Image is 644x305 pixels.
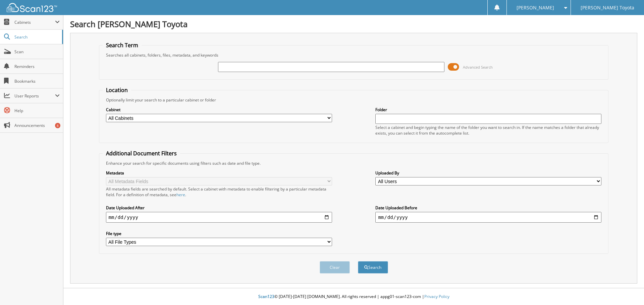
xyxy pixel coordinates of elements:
div: © [DATE]-[DATE] [DOMAIN_NAME]. All rights reserved | appg01-scan123-com | [63,289,644,305]
button: Search [358,261,388,274]
img: scan123-logo-white.svg [7,3,57,12]
div: Enhance your search for specific documents using filters such as date and file type. [103,160,605,166]
label: Folder [375,107,601,112]
span: Help [14,108,60,113]
label: Date Uploaded Before [375,205,601,211]
span: Scan123 [258,294,274,299]
div: Select a cabinet and begin typing the name of the folder you want to search in. If the name match... [375,125,601,136]
div: Optionally limit your search to a particular cabinet or folder [103,97,605,103]
span: User Reports [14,93,55,99]
label: Cabinet [106,107,332,112]
h1: Search [PERSON_NAME] Toyota [70,18,637,29]
span: [PERSON_NAME] Toyota [581,6,634,10]
input: start [106,212,332,223]
input: end [375,212,601,223]
div: 8 [55,123,60,128]
span: Advanced Search [463,65,493,70]
a: Privacy Policy [424,294,449,299]
legend: Additional Document Filters [103,150,180,157]
span: Bookmarks [14,78,60,84]
span: Search [14,34,59,40]
span: Scan [14,49,60,55]
label: Date Uploaded After [106,205,332,211]
a: here [176,192,185,198]
span: Announcements [14,123,60,128]
label: Uploaded By [375,170,601,176]
legend: Search Term [103,42,142,49]
label: Metadata [106,170,332,176]
label: File type [106,231,332,236]
legend: Location [103,86,131,94]
span: Reminders [14,64,60,69]
span: [PERSON_NAME] [517,6,554,10]
span: Cabinets [14,19,55,25]
div: All metadata fields are searched by default. Select a cabinet with metadata to enable filtering b... [106,186,332,198]
button: Clear [320,261,350,274]
div: Searches all cabinets, folders, files, metadata, and keywords [103,52,605,58]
